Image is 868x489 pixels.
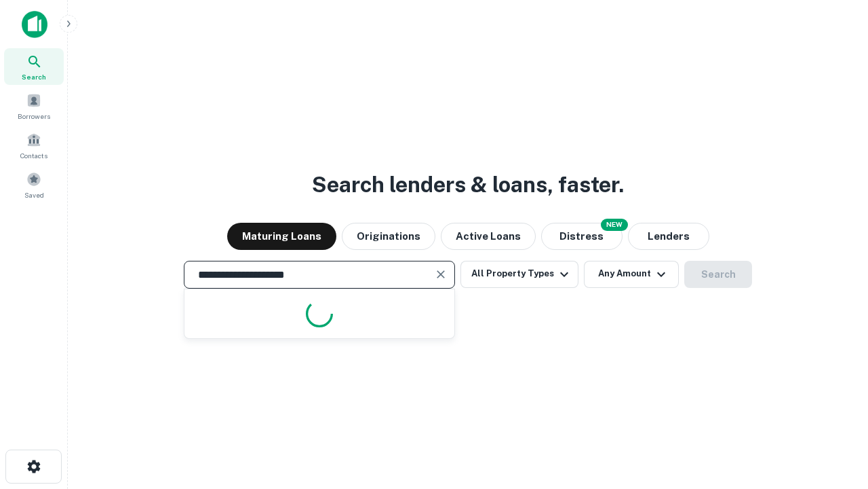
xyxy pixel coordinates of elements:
a: Search [4,48,64,85]
button: Clear [431,265,450,284]
span: Search [22,71,46,82]
h3: Search lenders & loans, faster. [312,168,624,201]
button: Lenders [628,223,709,250]
a: Borrowers [4,88,64,124]
a: Contacts [4,127,64,164]
img: capitalize-icon.png [22,11,47,38]
button: Search distressed loans with lien and other non-mortgage details. [541,223,623,250]
a: Saved [4,166,64,203]
iframe: Chat Widget [800,380,868,446]
button: Originations [342,223,435,250]
div: NEW [601,219,628,231]
button: All Property Types [460,261,578,288]
button: Any Amount [584,261,679,288]
button: Active Loans [441,223,536,250]
span: Contacts [20,150,47,161]
span: Borrowers [18,111,50,122]
button: Maturing Loans [227,223,336,250]
span: Saved [24,189,44,200]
